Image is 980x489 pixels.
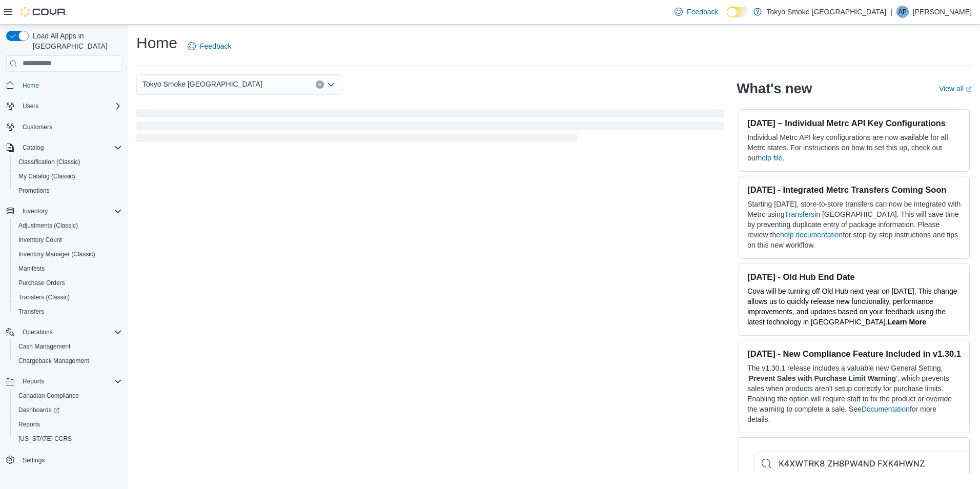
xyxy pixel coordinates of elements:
[18,326,57,338] button: Operations
[23,102,38,110] span: Users
[18,308,44,316] span: Transfers
[18,342,70,351] span: Cash Management
[23,123,52,131] span: Customers
[18,187,50,195] span: Promotions
[10,417,126,432] button: Reports
[136,33,177,53] h1: Home
[14,305,122,318] span: Transfers
[14,234,66,246] a: Inventory Count
[327,80,335,89] button: Open list of options
[14,156,122,168] span: Classification (Classic)
[2,374,126,389] button: Reports
[316,80,324,89] button: Clear input
[14,262,49,275] a: Manifests
[18,205,122,217] span: Inventory
[18,420,40,429] span: Reports
[14,340,122,353] span: Cash Management
[767,6,887,18] p: Tokyo Smoke [GEOGRAPHIC_DATA]
[14,355,122,367] span: Chargeback Management
[10,339,126,354] button: Cash Management
[23,81,39,90] span: Home
[18,279,65,287] span: Purchase Orders
[2,140,126,155] button: Catalog
[747,287,957,326] span: Cova will be turning off Old Hub next year on [DATE]. This change allows us to quickly release ne...
[18,392,79,400] span: Canadian Compliance
[18,100,122,112] span: Users
[18,264,45,273] span: Manifests
[18,453,122,466] span: Settings
[687,7,718,17] span: Feedback
[14,418,122,431] span: Reports
[10,432,126,446] button: [US_STATE] CCRS
[2,325,126,339] button: Operations
[14,390,122,402] span: Canadian Compliance
[10,276,126,290] button: Purchase Orders
[14,418,44,431] a: Reports
[14,433,76,445] a: [US_STATE] CCRS
[939,85,972,93] a: View allExternal link
[896,6,909,18] div: Ankit Patel
[18,454,49,466] a: Settings
[10,247,126,261] button: Inventory Manager (Classic)
[966,86,972,92] svg: External link
[758,154,782,162] a: help file
[10,261,126,276] button: Manifests
[14,305,48,318] a: Transfers
[18,435,72,443] span: [US_STATE] CCRS
[747,349,961,359] h3: [DATE] - New Compliance Feature Included in v1.30.1
[14,219,82,232] a: Adjustments (Classic)
[737,80,812,97] h2: What's new
[10,233,126,247] button: Inventory Count
[14,262,122,275] span: Manifests
[747,185,961,195] h3: [DATE] - Integrated Metrc Transfers Coming Soon
[18,79,122,92] span: Home
[899,6,907,18] span: AP
[14,390,83,402] a: Canadian Compliance
[142,78,262,90] span: Tokyo Smoke [GEOGRAPHIC_DATA]
[2,204,126,218] button: Inventory
[888,318,926,326] a: Learn More
[23,207,48,215] span: Inventory
[14,277,69,289] a: Purchase Orders
[18,120,122,133] span: Customers
[10,354,126,368] button: Chargeback Management
[10,218,126,233] button: Adjustments (Classic)
[2,99,126,113] button: Users
[14,185,122,197] span: Promotions
[23,328,53,336] span: Operations
[2,78,126,93] button: Home
[10,304,126,319] button: Transfers
[10,155,126,169] button: Classification (Classic)
[14,404,122,416] span: Dashboards
[18,141,48,154] button: Catalog
[670,2,722,22] a: Feedback
[18,250,95,258] span: Inventory Manager (Classic)
[14,170,122,182] span: My Catalog (Classic)
[18,172,75,180] span: My Catalog (Classic)
[780,231,843,239] a: help documentation
[14,219,122,232] span: Adjustments (Classic)
[14,248,99,260] a: Inventory Manager (Classic)
[747,132,961,163] p: Individual Metrc API key configurations are now available for all Metrc states. For instructions ...
[862,405,910,413] a: Documentation
[200,41,231,51] span: Feedback
[29,31,122,51] span: Load All Apps in [GEOGRAPHIC_DATA]
[14,291,122,303] span: Transfers (Classic)
[14,404,64,416] a: Dashboards
[749,374,896,382] strong: Prevent Sales with Purchase Limit Warning
[747,272,961,282] h3: [DATE] - Old Hub End Date
[747,118,961,128] h3: [DATE] – Individual Metrc API Key Configurations
[727,7,748,17] input: Dark Mode
[183,36,235,56] a: Feedback
[18,158,80,166] span: Classification (Classic)
[14,248,122,260] span: Inventory Manager (Classic)
[747,199,961,250] p: Starting [DATE], store-to-store transfers can now be integrated with Metrc using in [GEOGRAPHIC_D...
[18,326,122,338] span: Operations
[23,377,44,385] span: Reports
[136,111,724,144] span: Loading
[14,185,54,197] a: Promotions
[18,236,62,244] span: Inventory Count
[14,355,93,367] a: Chargeback Management
[2,452,126,467] button: Settings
